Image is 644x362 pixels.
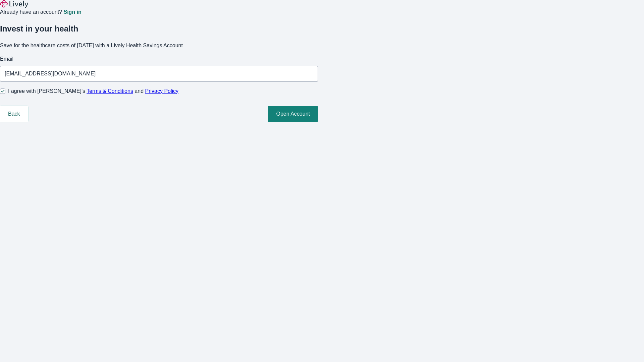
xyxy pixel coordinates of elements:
a: Terms & Conditions [87,88,133,94]
a: Sign in [63,9,81,15]
span: I agree with [PERSON_NAME]’s and [8,87,178,95]
button: Open Account [268,106,318,122]
a: Privacy Policy [145,88,179,94]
